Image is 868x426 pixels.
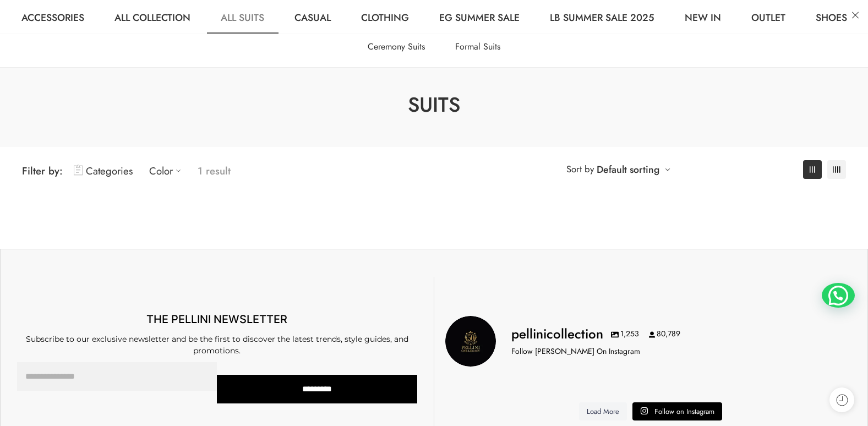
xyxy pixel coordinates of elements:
[149,158,187,184] a: Color
[611,329,639,340] span: 1,253
[198,158,231,184] p: 1 result
[441,34,514,59] a: Formal Suits
[17,362,217,391] input: Email Address *
[511,346,640,357] p: Follow [PERSON_NAME] On Instagram
[632,402,722,421] a: Instagram Follow on Instagram
[22,163,63,178] span: Filter by:
[649,329,680,340] span: 80,789
[511,325,603,343] h3: pellinicollection
[146,313,287,326] span: THE PELLINI NEWSLETTER
[597,162,659,177] a: Default sorting
[845,6,865,25] a: Close
[587,406,619,417] span: Load More
[445,316,857,367] a: Pellini Collection pellinicollection 1,253 80,789 Follow [PERSON_NAME] On Instagram
[566,160,594,178] span: Sort by
[74,158,133,184] a: Categories
[654,406,714,417] span: Follow on Instagram
[26,334,408,356] span: Subscribe to our exclusive newsletter and be the first to discover the latest trends, style guide...
[579,402,627,421] a: Load More
[28,91,840,119] h1: Suits
[640,407,648,415] svg: Instagram
[354,34,439,59] a: Ceremony Suits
